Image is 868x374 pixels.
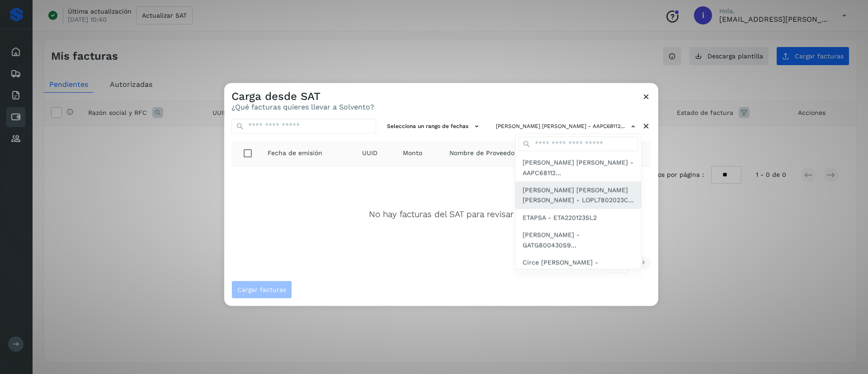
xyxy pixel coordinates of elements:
span: ETAPSA - ETA220123SL2 [523,213,597,223]
div: Circe Ivonne Olivares Furlong - OIFC800405Q27 [515,254,641,281]
div: LUIS ISRAEL LOPEZ PEDROZA - LOPL7802023C5 [515,181,641,209]
span: Circe [PERSON_NAME] - OIFC8004... [523,257,634,278]
span: [PERSON_NAME] [PERSON_NAME] [PERSON_NAME] - LOPL7802023C... [523,185,634,205]
span: [PERSON_NAME] [PERSON_NAME] - AAPC68112... [523,158,634,178]
div: Gerardo Galindo Trigueros - GATG800430S90 [515,227,641,254]
span: [PERSON_NAME] - GATG800430S9... [523,230,634,251]
div: ETAPSA - ETA220123SL2 [515,209,641,226]
div: Cecilia Lorena Andrade Pérez - AAPC681122D11 [515,154,641,182]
